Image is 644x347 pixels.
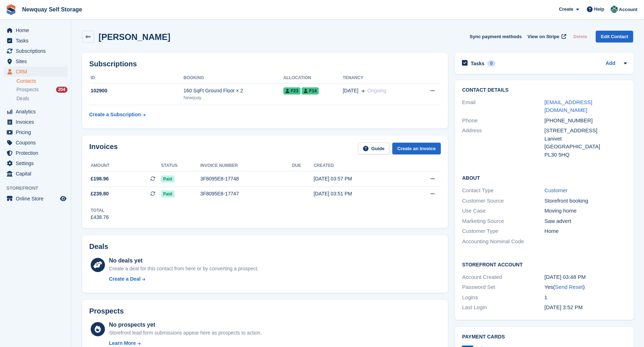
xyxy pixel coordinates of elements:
div: £438.76 [91,214,109,221]
div: Logins [462,294,545,302]
img: stora-icon-8386f47178a22dfd0bd8f6a31ec36ba5ce8667c1dd55bd0f319d3a0aa187defe.svg [6,4,16,15]
th: Booking [183,72,283,84]
a: Customer [544,187,568,193]
span: Ongoing [367,88,386,93]
span: Protection [16,148,59,158]
a: View on Stripe [525,31,568,42]
span: Home [16,25,59,35]
h2: Invoices [89,143,118,154]
div: No prospects yet [109,321,262,329]
div: Create a deal for this contact from here or by converting a prospect. [109,265,258,272]
span: £198.96 [91,175,109,183]
span: Tasks [16,36,59,46]
span: Coupons [16,138,59,148]
div: Marketing Source [462,217,545,225]
div: 0 [487,60,495,67]
th: Allocation [283,72,343,84]
h2: Tasks [471,60,485,67]
th: Created [314,160,406,172]
h2: [PERSON_NAME] [99,32,170,42]
div: 160 SqFt Ground Floor × 2 [183,87,283,95]
span: Create [559,6,573,13]
div: Saw advert [544,217,627,225]
a: [EMAIL_ADDRESS][DOMAIN_NAME] [544,99,592,113]
div: Contact Type [462,187,545,195]
span: Sites [16,56,59,66]
th: Status [161,160,200,172]
div: Create a Deal [109,275,141,283]
h2: About [462,174,627,181]
span: Prospects [16,86,39,93]
span: ( ) [553,284,585,290]
h2: Storefront Account [462,261,627,268]
th: Invoice number [200,160,292,172]
img: JON [611,6,618,13]
a: Add [606,60,615,68]
th: Due [292,160,313,172]
a: menu [4,36,67,46]
div: Address [462,127,545,159]
div: 3F8095E8-17747 [200,190,292,198]
span: Settings [16,158,59,168]
a: Preview store [59,194,67,203]
div: [DATE] 03:51 PM [314,190,406,198]
span: [DATE] [343,87,358,95]
span: Subscriptions [16,46,59,56]
a: Learn More [109,340,262,347]
span: £239.80 [91,190,109,198]
span: F23 [283,87,301,95]
div: Total [91,207,109,214]
a: menu [4,67,67,77]
div: [DATE] 03:48 PM [544,273,627,281]
a: menu [4,158,67,168]
span: View on Stripe [528,33,559,40]
a: menu [4,56,67,66]
div: Moving home [544,207,627,215]
a: Create an Invoice [392,143,441,154]
div: Learn More [109,340,136,347]
h2: Subscriptions [89,60,441,68]
div: [GEOGRAPHIC_DATA] [544,143,627,151]
div: Phone [462,117,545,125]
a: Create a Deal [109,275,258,283]
a: menu [4,127,67,137]
span: Deals [16,95,29,102]
span: Capital [16,169,59,179]
span: Paid [161,190,174,198]
span: Analytics [16,107,59,117]
a: Prospects 204 [16,86,67,93]
a: menu [4,46,67,56]
a: Create a Subscription [89,108,146,121]
h2: Payment cards [462,334,627,340]
span: Account [619,6,638,13]
span: Invoices [16,117,59,127]
button: Sync payment methods [470,31,522,42]
span: Paid [161,175,174,183]
th: Tenancy [343,72,416,84]
th: Amount [89,160,161,172]
div: Newquay [183,95,283,101]
span: Help [594,6,604,13]
a: menu [4,194,67,204]
div: Yes [544,283,627,291]
div: Use Case [462,207,545,215]
div: Storefront booking [544,197,627,205]
div: 3F8095E8-17748 [200,175,292,183]
h2: Prospects [89,307,124,315]
a: Newquay Self Storage [19,4,85,15]
div: Storefront lead form submissions appear here as prospects to action. [109,329,262,337]
div: Customer Type [462,227,545,235]
div: Lanivet [544,135,627,143]
time: 2025-08-21 14:52:54 UTC [544,304,583,310]
button: Delete [570,31,590,42]
a: Guide [358,143,389,154]
h2: Deals [89,243,108,251]
a: Deals [16,95,67,102]
div: 1 [544,294,627,302]
div: Password Set [462,283,545,291]
a: Send Reset [555,284,583,290]
span: F14 [302,87,319,95]
div: [DATE] 03:57 PM [314,175,406,183]
div: Home [544,227,627,235]
div: [STREET_ADDRESS] [544,127,627,135]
